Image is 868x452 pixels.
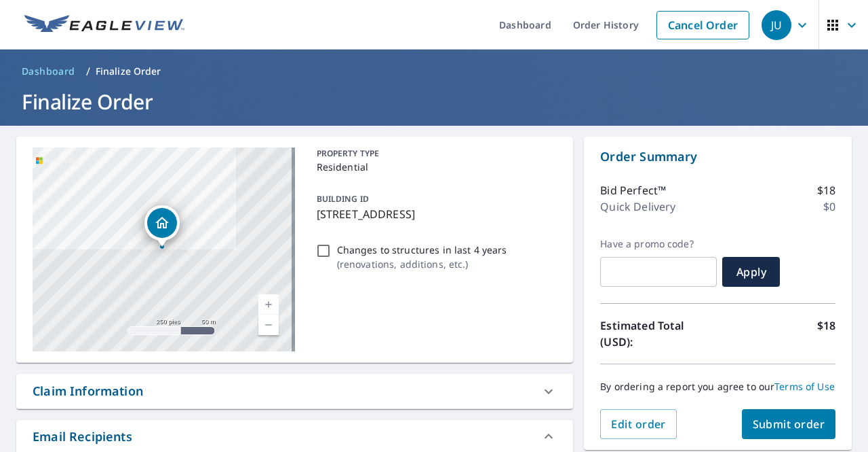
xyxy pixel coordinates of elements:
[86,63,90,80] li: /
[600,147,835,166] p: Order Summary
[22,65,75,78] span: Dashboard
[600,409,677,439] button: Edit order
[96,65,161,78] p: Finalize Order
[656,11,749,39] a: Cancel Order
[16,374,573,408] div: Claim Information
[611,417,666,432] span: Edit order
[317,160,552,174] p: Residential
[33,428,132,446] div: Email Recipients
[600,198,675,215] p: Quick Delivery
[722,257,780,287] button: Apply
[16,60,81,82] a: Dashboard
[144,205,180,247] div: Dropped pin, building 1, Residential property, 4030 E Yucca St Phoenix, AZ 85028
[753,417,825,432] span: Submit order
[337,257,507,271] p: ( renovations, additions, etc. )
[24,15,184,35] img: EV Logo
[317,206,552,222] p: [STREET_ADDRESS]
[258,315,279,335] a: Nivel actual 17, alejar
[600,381,835,393] p: By ordering a report you agree to our
[33,382,143,400] div: Claim Information
[817,182,835,198] p: $18
[742,409,836,439] button: Submit order
[774,380,835,393] a: Terms of Use
[733,264,769,279] span: Apply
[600,317,717,350] p: Estimated Total (USD):
[16,88,852,116] h1: Finalize Order
[762,10,791,40] div: JU
[16,60,852,82] nav: breadcrumb
[600,182,666,198] p: Bid Perfect™
[337,243,507,257] p: Changes to structures in last 4 years
[317,147,552,160] p: PROPERTY TYPE
[600,238,717,250] label: Have a promo code?
[817,317,835,350] p: $18
[823,198,835,215] p: $0
[317,193,369,205] p: BUILDING ID
[258,294,279,315] a: Nivel actual 17, ampliar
